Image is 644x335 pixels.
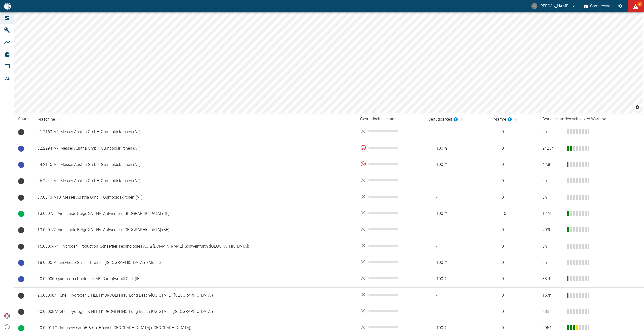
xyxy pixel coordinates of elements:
td: 04.2115_V8_Messer Austria GmbH_Gumpoldskirchen (AT) [33,157,356,173]
span: 0 [494,260,534,266]
div: No data [360,177,420,183]
div: berechnet für die letzten 7 Tage [494,116,512,122]
img: Xplore Logo [4,313,10,319]
td: 02.2294_V7_Messer Austria GmbH_Gumpoldskirchen (AT) [33,140,356,157]
div: 2425 h [542,146,562,151]
div: No data [360,292,420,298]
span: 100 % [428,211,486,217]
div: No data [360,324,420,330]
span: 100 % [428,162,486,168]
span: 95 [637,2,642,7]
span: Keine Daten [18,195,24,201]
th: Gesundheitszustand [356,115,424,124]
span: 0 [494,129,534,135]
span: Keine Daten [18,227,24,233]
div: CP [531,3,537,9]
div: 0 h [542,129,562,135]
span: 0 [494,195,534,200]
span: - [428,244,486,249]
div: No data [360,308,420,314]
div: No data [360,194,420,200]
span: Maschine [37,116,61,122]
span: 0 [494,244,534,249]
div: berechnet für die letzten 7 Tage [428,116,458,122]
span: - [428,178,486,184]
div: No data [360,259,420,265]
td: 06.2747_V9_Messer Austria GmbH_Gumpoldskirchen (AT) [33,173,356,189]
span: 0 [494,227,534,233]
span: Betrieb [18,211,24,217]
span: Betrieb [18,325,24,331]
div: 0 h [542,195,562,200]
span: - [428,309,486,315]
div: No data [360,210,420,216]
span: 100 % [428,276,486,282]
span: 0 [494,325,534,331]
button: christoph.palm@neuman-esser.com [531,2,577,11]
td: 20.00008/2_Shell Hydrogen & NEL HYDROGEN INC_Long Beach-[US_STATE] ([GEOGRAPHIC_DATA]) [33,304,356,320]
button: Compressor [583,2,613,11]
td: 13.0007/1_Air Liquide Belge SA - NV_Antwerpen-[GEOGRAPHIC_DATA] (BE) [33,206,356,222]
span: - [428,293,486,298]
span: Keine Daten [18,178,24,184]
span: - [428,195,486,200]
span: 100 % [428,146,486,151]
div: 0 % [360,145,420,151]
td: 13.0007/2_Air Liquide Belge SA - NV_Antwerpen-[GEOGRAPHIC_DATA] (BE) [33,222,356,238]
span: Betriebsbereit [18,260,24,266]
span: - [428,227,486,233]
span: 0 [494,146,534,151]
span: Betriebsbereit [18,146,24,152]
span: Keine Daten [18,293,24,299]
td: 15.0000474_Hydrogen Production_Schaeffler Technologies AG & [DOMAIN_NAME]_Schweinfurth ([GEOGRAPH... [33,238,356,255]
span: 0 [494,162,534,168]
button: Einstellungen [616,2,625,11]
div: 167 h [542,293,562,298]
div: 0 h [542,260,562,266]
div: No data [360,226,420,232]
span: 0 [494,293,534,298]
div: 337 h [542,276,562,282]
span: 100 % [428,325,486,331]
canvas: Map [14,12,643,113]
td: 07.0013_V10_Messer Austria GmbH_Gumpoldskirchen (AT) [33,189,356,206]
span: - [428,129,486,135]
div: 0 h [542,178,562,184]
th: Status [14,115,33,124]
span: 46 [494,211,534,217]
div: 703 h [542,227,562,233]
div: 0 % [360,161,420,167]
td: 20.00006_Quintus Technologies AB_Carrigtwohill Cork (IE) [33,271,356,287]
div: 28 h [542,309,562,315]
div: 423 h [542,162,562,168]
th: Betriebsstunden seit letzter Wartung [538,115,644,124]
span: Keine Daten [18,129,24,135]
span: 0 [494,309,534,315]
span: Keine Daten [18,244,24,250]
td: 20.00008/1_Shell Hydrogen & NEL HYDROGEN INC_Long Beach-[US_STATE] ([GEOGRAPHIC_DATA]) [33,287,356,304]
div: 0 h [542,244,562,249]
span: 100 % [428,260,486,266]
td: 01.2163_V6_Messer Austria GmbH_Gumpoldskirchen (AT) [33,124,356,140]
span: Betriebsbereit [18,276,24,282]
div: 5054 h [542,325,562,331]
div: No data [360,275,420,281]
img: logo [4,3,11,9]
span: 0 [494,178,534,184]
span: Betriebsbereit [18,162,24,168]
td: 18.0005_ArianeGroup GmbH_Bremen ([GEOGRAPHIC_DATA])_xMobile [33,255,356,271]
div: No data [360,243,420,249]
span: 0 [494,276,534,282]
div: No data [360,128,420,134]
div: 1274 h [542,211,562,217]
